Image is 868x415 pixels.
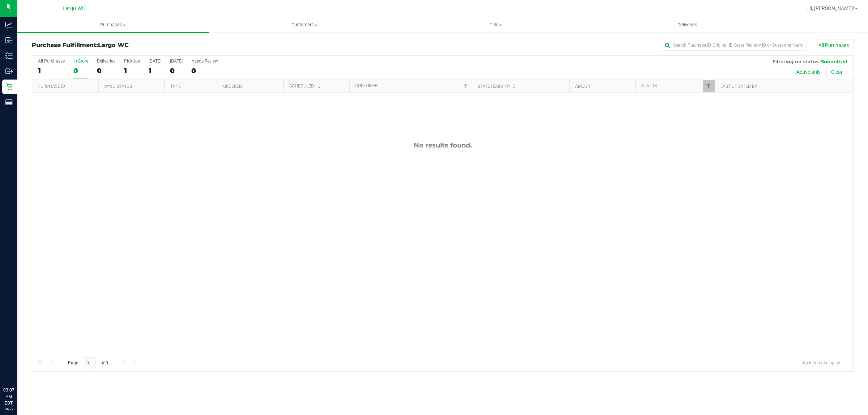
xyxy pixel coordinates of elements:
div: [DATE] [170,59,183,64]
p: 09/22 [3,406,14,412]
span: Largo WC [98,42,129,48]
inline-svg: Inventory [5,52,13,59]
a: Customer [355,83,378,88]
p: 03:07 PM EDT [3,387,14,406]
span: Tills [400,22,591,28]
span: Submitted [821,59,847,64]
div: 1 [124,67,140,75]
iframe: Resource center unread badge [21,356,30,365]
button: Clear [826,66,847,78]
span: Purchases [17,22,209,28]
span: Hi, [PERSON_NAME]! [807,5,854,11]
inline-svg: Inbound [5,37,13,44]
a: State Registry ID [477,84,515,89]
span: Deliveries [668,22,707,28]
a: Type [170,84,181,89]
a: Last Updated By [720,84,757,89]
div: Deliveries [97,59,115,64]
span: Largo WC [63,5,85,12]
span: No items to display [796,357,846,368]
div: In Store [73,59,88,64]
a: Amount [575,84,593,89]
a: Filter [703,80,715,92]
span: Customers [209,22,400,28]
inline-svg: Reports [5,99,13,106]
div: 0 [170,67,183,75]
button: Active only [792,66,825,78]
div: Needs Review [191,59,218,64]
a: Scheduled [289,84,322,89]
inline-svg: Retail [5,83,13,90]
inline-svg: Analytics [5,21,13,28]
div: [DATE] [149,59,161,64]
div: 0 [97,67,115,75]
div: PickUps [124,59,140,64]
button: All Purchases [814,39,854,51]
a: Status [641,83,657,88]
div: 0 [73,67,88,75]
div: All Purchases [38,59,65,64]
h3: Purchase Fulfillment: [32,42,306,48]
input: Search Purchase ID, Original ID, State Registry ID or Customer Name... [662,40,807,51]
a: Filter [459,80,471,92]
a: Purchase ID [38,84,65,89]
div: 1 [38,67,65,75]
span: Filtering on status: [773,59,820,64]
inline-svg: Outbound [5,68,13,75]
a: Ordered [223,84,242,89]
iframe: Resource center [7,357,29,379]
a: Sync Status [104,84,132,89]
span: Page of 0 [62,357,114,368]
div: 1 [149,67,161,75]
div: No results found. [32,141,853,149]
div: 0 [191,67,218,75]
